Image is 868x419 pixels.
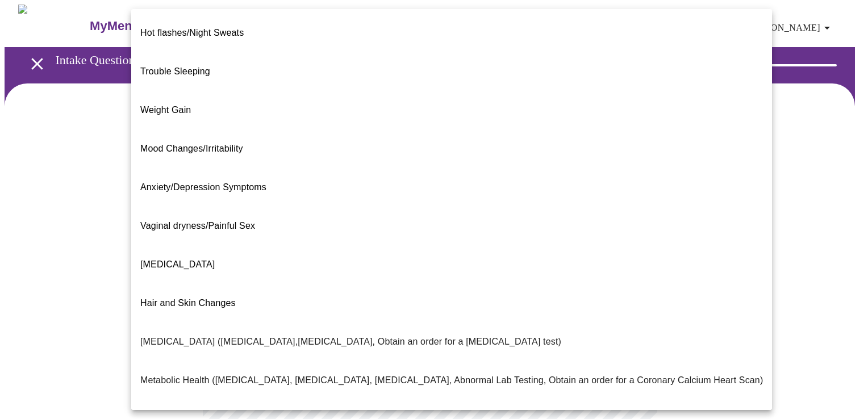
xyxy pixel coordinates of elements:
span: Weight Gain [140,105,191,115]
p: [MEDICAL_DATA] ([MEDICAL_DATA],[MEDICAL_DATA], Obtain an order for a [MEDICAL_DATA] test) [140,335,561,349]
span: Vaginal dryness/Painful Sex [140,221,255,231]
span: Mood Changes/Irritability [140,144,243,153]
span: [MEDICAL_DATA] [140,259,215,269]
span: Hot flashes/Night Sweats [140,28,244,37]
p: Metabolic Health ([MEDICAL_DATA], [MEDICAL_DATA], [MEDICAL_DATA], Abnormal Lab Testing, Obtain an... [140,374,763,387]
span: Anxiety/Depression Symptoms [140,182,266,192]
span: Hair and Skin Changes [140,298,236,308]
span: Trouble Sleeping [140,66,210,76]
